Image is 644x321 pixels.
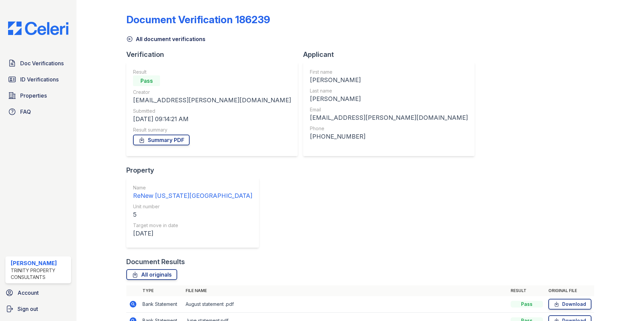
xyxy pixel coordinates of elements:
[140,296,183,313] td: Bank Statement
[126,50,303,59] div: Verification
[310,132,468,141] div: [PHONE_NUMBER]
[11,259,68,267] div: [PERSON_NAME]
[133,191,252,201] div: ReNew [US_STATE][GEOGRAPHIC_DATA]
[140,285,183,296] th: Type
[126,269,177,280] a: All originals
[126,13,270,26] div: Document Verification 186239
[5,73,71,86] a: ID Verifications
[133,75,160,86] div: Pass
[133,69,291,75] div: Result
[133,135,190,145] a: Summary PDF
[133,229,252,238] div: [DATE]
[3,286,74,299] a: Account
[133,184,252,191] div: Name
[303,50,480,59] div: Applicant
[20,108,31,116] span: FAQ
[133,210,252,219] div: 5
[133,114,291,124] div: [DATE] 09:14:21 AM
[616,294,637,314] iframe: chat widget
[183,285,508,296] th: File name
[310,69,468,75] div: First name
[133,203,252,210] div: Unit number
[183,296,508,313] td: August statement .pdf
[3,22,74,35] img: CE_Logo_Blue-a8612792a0a2168367f1c8372b55b34899dd931a85d93a1a3d3e32e68fde9ad4.png
[18,305,38,313] span: Sign out
[310,94,468,104] div: [PERSON_NAME]
[133,127,291,133] div: Result summary
[20,92,47,100] span: Properties
[310,106,468,113] div: Email
[508,285,546,296] th: Result
[511,301,543,308] div: Pass
[310,75,468,85] div: [PERSON_NAME]
[133,184,252,201] a: Name ReNew [US_STATE][GEOGRAPHIC_DATA]
[546,285,594,296] th: Original file
[5,89,71,102] a: Properties
[310,113,468,122] div: [EMAIL_ADDRESS][PERSON_NAME][DOMAIN_NAME]
[5,57,71,70] a: Doc Verifications
[310,125,468,132] div: Phone
[11,267,68,281] div: Trinity Property Consultants
[133,108,291,114] div: Submitted
[3,302,74,316] a: Sign out
[126,257,185,266] div: Document Results
[5,105,71,118] a: FAQ
[133,89,291,96] div: Creator
[133,96,291,105] div: [EMAIL_ADDRESS][PERSON_NAME][DOMAIN_NAME]
[20,75,59,83] span: ID Verifications
[548,299,591,310] a: Download
[18,289,39,297] span: Account
[126,35,205,43] a: All document verifications
[126,166,264,175] div: Property
[133,222,252,229] div: Target move in date
[310,87,468,94] div: Last name
[20,59,64,67] span: Doc Verifications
